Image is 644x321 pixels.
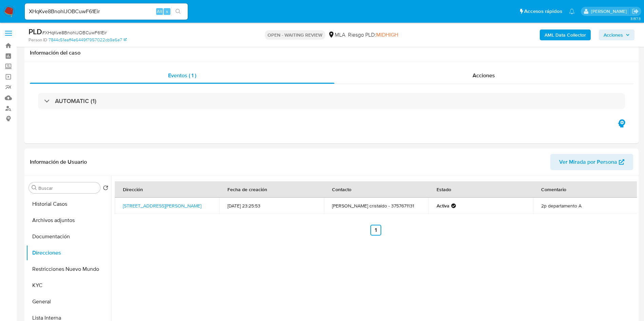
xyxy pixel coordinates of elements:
[26,245,111,261] button: Direcciones
[265,30,325,40] p: OPEN - WAITING REVIEW
[38,93,625,109] div: AUTOMATIC (1)
[115,225,637,236] nav: Paginación
[328,31,345,39] div: MLA
[324,181,428,198] th: Contacto
[166,8,168,15] span: s
[30,159,87,165] h1: Información de Usuario
[437,203,449,209] strong: Activa
[26,294,111,310] button: General
[168,72,196,79] span: Eventos ( 1 )
[49,37,127,43] a: 7844c51eaff4e6449f7957022cb9e6e7
[219,181,324,198] th: Fecha de creación
[376,31,398,39] span: MIDHIGH
[26,261,111,277] button: Restricciones Nuevo Mundo
[55,97,96,105] h3: AUTOMATIC (1)
[632,8,639,15] a: Salir
[533,198,638,214] td: 2p departamento A
[370,225,381,236] a: Ir a la página 1
[103,185,108,193] button: Volver al orden por defecto
[26,196,111,212] button: Historial Casos
[524,8,562,15] span: Accesos rápidos
[38,185,97,191] input: Buscar
[324,198,428,214] td: [PERSON_NAME] cristaldo - 3757671131
[348,31,398,39] span: Riesgo PLD:
[533,181,638,198] th: Comentario
[29,26,42,37] b: PLD
[115,181,219,198] th: Dirección
[123,202,201,209] a: [STREET_ADDRESS][PERSON_NAME]
[42,29,107,36] span: # XHqKve8BnohIJOBCuwF61Eir
[26,212,111,228] button: Archivos adjuntos
[473,72,495,79] span: Acciones
[540,29,591,40] button: AML Data Collector
[545,29,586,40] b: AML Data Collector
[219,198,324,214] td: [DATE] 23:25:53
[559,154,617,170] span: Ver Mirada por Persona
[428,181,533,198] th: Estado
[26,228,111,245] button: Documentación
[171,7,185,16] button: search-icon
[591,8,629,15] p: nicolas.duclosson@mercadolibre.com
[550,154,633,170] button: Ver Mirada por Persona
[26,277,111,294] button: KYC
[29,37,47,43] b: Person ID
[30,49,633,56] h1: Información del caso
[604,29,623,40] span: Acciones
[569,8,575,14] a: Notificaciones
[25,7,188,16] input: Buscar usuario o caso...
[599,29,634,40] button: Acciones
[157,8,162,15] span: Alt
[32,185,37,190] button: Buscar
